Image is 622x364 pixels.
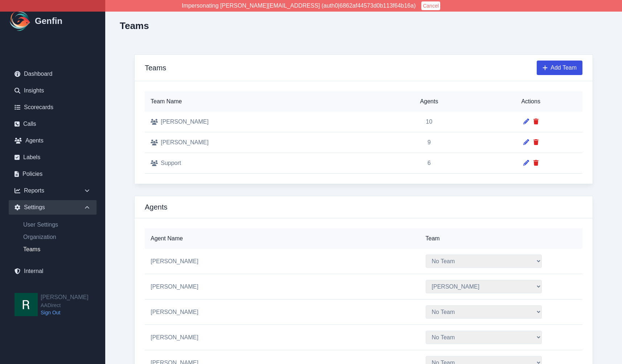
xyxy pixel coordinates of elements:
div: Reports [9,183,97,198]
span: [PERSON_NAME] [161,117,209,126]
td: 6 [379,153,479,174]
th: Actions [479,91,582,112]
th: Team [420,228,582,249]
a: Scorecards [9,100,97,115]
td: 10 [379,112,479,132]
a: Agents [9,133,97,148]
a: Sign Out [41,309,89,316]
h3: Agents [145,202,582,212]
span: [PERSON_NAME] [151,309,199,315]
h1: Genfin [35,15,62,27]
span: [PERSON_NAME] [151,284,199,290]
span: [PERSON_NAME] [161,138,209,147]
a: Policies [9,167,97,181]
img: Rob Kwok [15,293,38,316]
span: Support [161,159,181,167]
h3: Teams [145,63,166,73]
a: Insights [9,83,97,98]
a: Organization [17,233,97,241]
span: AADirect [41,302,89,309]
th: Team Name [145,91,379,112]
img: Logo [9,9,32,33]
td: 9 [379,132,479,153]
a: Dashboard [9,67,97,81]
button: Cancel [421,1,440,10]
div: Settings [9,200,97,215]
span: [PERSON_NAME] [151,258,199,264]
a: User Settings [17,220,97,229]
a: Teams [17,245,97,254]
h2: [PERSON_NAME] [41,293,89,302]
th: Agent Name [145,228,420,249]
span: [PERSON_NAME] [151,334,199,340]
h2: Teams [120,20,149,31]
a: Calls [9,117,97,131]
button: Add Team [537,61,582,75]
a: Labels [9,150,97,165]
a: Internal [9,264,97,278]
th: Agents [379,91,479,112]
